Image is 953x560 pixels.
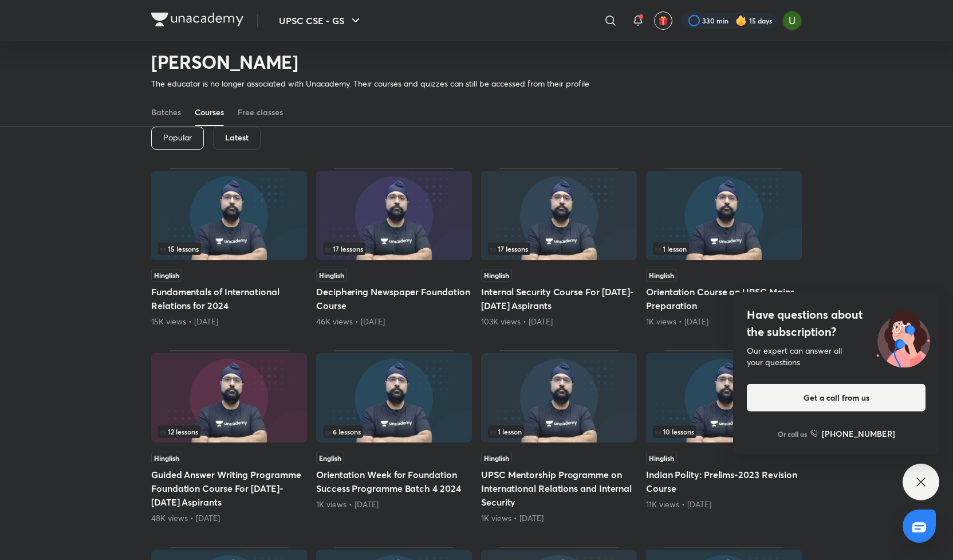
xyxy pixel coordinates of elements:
[646,316,802,327] div: 1K views • 2 years ago
[646,285,802,312] h5: Orientation Course on UPSC Mains Preparation
[782,11,802,30] img: Aishwary Kumar
[151,353,307,442] img: Thumbnail
[653,242,795,255] div: left
[481,171,637,260] img: Thumbnail
[653,425,795,438] div: infosection
[323,242,465,255] div: infocontainer
[151,269,182,281] span: Hinglish
[646,168,802,327] div: Orientation Course on UPSC Mains Preparation
[488,242,630,255] div: infocontainer
[151,452,182,464] span: Hinglish
[654,11,672,30] button: avatar
[151,78,589,89] p: The educator is no longer associated with Unacademy. Their courses and quizzes can still be acces...
[316,285,472,312] h5: Deciphering Newspaper Foundation Course
[151,50,589,73] h2: [PERSON_NAME]
[151,107,181,118] div: Batches
[481,353,637,442] img: Thumbnail
[316,316,472,327] div: 46K views • 2 years ago
[747,306,926,340] h4: Have questions about the subscription?
[481,285,637,312] h5: Internal Security Course For [DATE]-[DATE] Aspirants
[316,269,347,281] span: Hinglish
[151,13,243,29] a: Company Logo
[646,468,802,495] h5: Indian Polity: Prelims-2023 Revision Course
[653,242,795,255] div: infocontainer
[158,242,300,255] div: left
[151,316,307,327] div: 15K views • 1 year ago
[316,171,472,260] img: Thumbnail
[323,242,465,255] div: infosection
[158,425,300,438] div: left
[323,425,465,438] div: infocontainer
[488,242,630,255] div: infosection
[151,468,307,509] h5: Guided Answer Writing Programme Foundation Course For [DATE]-[DATE] Aspirants
[481,468,637,509] h5: UPSC Mentorship Programme on International Relations and Internal Security
[646,452,677,464] span: Hinglish
[488,425,630,438] div: infosection
[481,168,637,327] div: Internal Security Course For 2023-2024 Aspirants
[158,242,300,255] div: infocontainer
[316,350,472,523] div: Orientation Week for Foundation Success Programme Batch 4 2024
[238,99,283,126] a: Free classes
[747,384,926,412] button: Get a call from us
[163,133,192,142] p: Popular
[151,171,307,260] img: Thumbnail
[735,15,747,26] img: streak
[325,245,363,252] span: 17 lessons
[822,428,895,440] h6: [PHONE_NUMBER]
[195,99,224,126] a: Courses
[646,171,802,260] img: Thumbnail
[658,15,668,26] img: avatar
[151,512,307,524] div: 48K views • 2 years ago
[225,133,249,142] h6: Latest
[151,350,307,523] div: Guided Answer Writing Programme Foundation Course For 2023-2024 Aspirants
[646,353,802,442] img: Thumbnail
[646,499,802,510] div: 11K views • 2 years ago
[810,428,895,440] a: [PHONE_NUMBER]
[653,242,795,255] div: infosection
[151,168,307,327] div: Fundamentals of International Relations for 2024
[481,452,512,464] span: Hinglish
[655,428,694,435] span: 10 lessons
[490,428,522,435] span: 1 lesson
[316,353,472,442] img: Thumbnail
[481,269,512,281] span: Hinglish
[151,285,307,312] h5: Fundamentals of International Relations for 2024
[151,99,181,126] a: Batches
[646,269,677,281] span: Hinglish
[867,306,939,368] img: ttu_illustration_new.svg
[323,425,465,438] div: infosection
[158,425,300,438] div: infosection
[195,107,224,118] div: Courses
[481,316,637,327] div: 103K views • 2 years ago
[272,9,369,32] button: UPSC CSE - GS
[646,350,802,523] div: Indian Polity: Prelims-2023 Revision Course
[158,242,300,255] div: infosection
[316,452,344,464] span: English
[151,13,243,26] img: Company Logo
[323,242,465,255] div: left
[158,425,300,438] div: infocontainer
[747,345,926,368] div: Our expert can answer all your questions
[488,425,630,438] div: left
[323,425,465,438] div: left
[325,428,361,435] span: 6 lessons
[481,350,637,523] div: UPSC Mentorship Programme on International Relations and Internal Security
[653,425,795,438] div: left
[778,429,807,439] p: Or call us
[160,245,199,252] span: 15 lessons
[488,242,630,255] div: left
[490,245,528,252] span: 17 lessons
[160,428,198,435] span: 12 lessons
[316,468,472,495] h5: Orientation Week for Foundation Success Programme Batch 4 2024
[488,425,630,438] div: infocontainer
[316,499,472,510] div: 1K views • 2 years ago
[481,512,637,524] div: 1K views • 2 years ago
[316,168,472,327] div: Deciphering Newspaper Foundation Course
[238,107,283,118] div: Free classes
[653,425,795,438] div: infocontainer
[655,245,687,252] span: 1 lesson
